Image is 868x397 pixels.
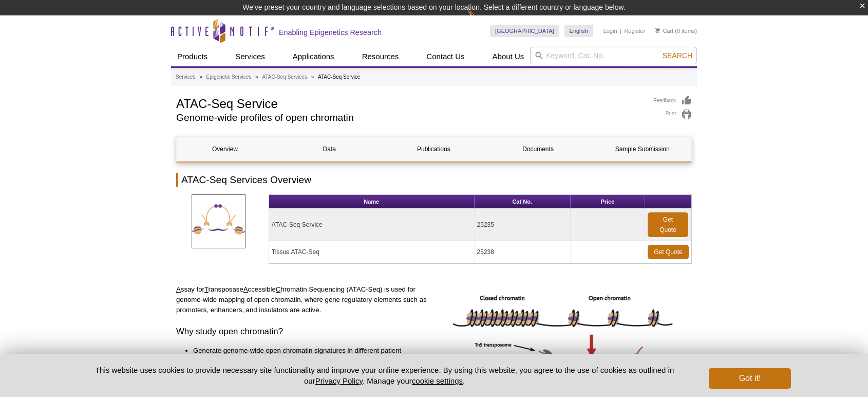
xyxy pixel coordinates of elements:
[176,284,430,315] p: ssay for ransposase ccessible hromatin Sequencing (ATAC-Seq) is used for genome-wide mapping of o...
[318,74,360,80] li: ATAC-Seq Service
[475,209,571,241] td: 25235
[269,241,475,263] td: Tissue ATAC-Seq
[311,74,314,80] li: »
[204,285,209,293] u: T
[176,113,643,122] h2: Genome-wide profiles of open chromatin
[475,241,571,263] td: 25238
[486,47,531,66] a: About Us
[176,73,195,82] a: Services
[176,285,181,293] u: A
[655,25,697,37] li: (0 items)
[243,285,248,293] u: A
[490,25,559,37] a: [GEOGRAPHIC_DATA]
[385,137,482,161] a: Publications
[659,51,695,60] button: Search
[412,376,463,385] button: cookie settings
[420,47,470,66] a: Contact Us
[279,28,382,37] h2: Enabling Epigenetics Research
[269,195,475,209] th: Name
[564,25,593,37] a: English
[653,95,692,106] a: Feedback
[603,27,617,34] a: Login
[356,47,405,66] a: Resources
[199,74,202,80] li: »
[281,137,378,161] a: Data
[624,27,645,34] a: Register
[571,195,645,209] th: Price
[176,95,643,111] h1: ATAC-Seq Service
[475,195,571,209] th: Cat No.
[77,365,692,386] p: This website uses cookies to provide necessary site functionality and improve your online experie...
[176,326,430,338] h3: Why study open chromatin?
[530,47,697,64] input: Keyword, Cat. No.
[262,73,307,82] a: ATAC-Seq Services
[655,28,660,33] img: Your Cart
[255,74,258,80] li: »
[206,73,251,82] a: Epigenetic Services
[176,173,692,187] h2: ATAC-Seq Services Overview
[648,212,688,237] a: Get Quote
[648,245,689,259] a: Get Quote
[620,25,621,37] li: |
[663,51,692,60] span: Search
[229,47,271,66] a: Services
[709,368,791,389] button: Got it!
[276,285,281,293] u: C
[490,137,587,161] a: Documents
[653,109,692,120] a: Print
[269,209,475,241] td: ATAC-Seq Service
[467,8,495,32] img: Change Here
[594,137,691,161] a: Sample Submission
[287,47,341,66] a: Applications
[192,194,246,248] img: ATAC-SeqServices
[193,346,420,366] li: Generate genome-wide open chromatin signatures in different patient populations
[171,47,214,66] a: Products
[315,376,363,385] a: Privacy Policy
[177,137,273,161] a: Overview
[655,27,673,34] a: Cart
